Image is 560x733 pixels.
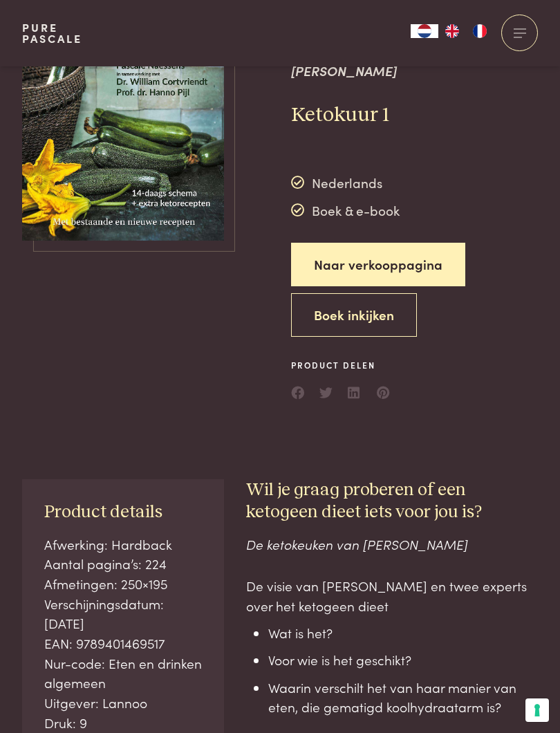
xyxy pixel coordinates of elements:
a: EN [438,24,466,38]
a: NL [411,24,438,38]
li: Wat is het? [268,623,538,643]
button: Uw voorkeuren voor toestemming voor trackingtechnologieën [525,698,549,722]
em: De ketokeuken van [PERSON_NAME] [246,535,468,553]
h2: Ketokuur 1 [291,102,538,128]
li: Voor wie is het geschikt? [268,650,538,670]
button: Boek inkijken [291,293,417,337]
ul: Language list [438,24,494,38]
span: Product details [44,503,162,521]
p: Afwerking: Hardback Aantal pagina’s: 224 Afmetingen: 250×195 Verschijningsdatum: [DATE] EAN: 9789... [44,535,203,733]
li: Waarin verschilt het van haar manier van eten, die gematigd koolhydraatarm is? [268,678,538,717]
div: Language [411,24,438,38]
a: FR [466,24,494,38]
p: De visie van [PERSON_NAME] en twee experts over het ketogeen dieet [246,576,538,615]
span: Product delen [291,359,391,371]
div: Boek & e-book [291,200,400,221]
h3: Wil je graag proberen of een ketogeen dieet iets voor jou is? [246,479,538,523]
a: Naar verkooppagina [291,243,465,286]
aside: Language selected: Nederlands [411,24,494,38]
a: PurePascale [22,22,82,44]
div: Nederlands [291,172,400,193]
